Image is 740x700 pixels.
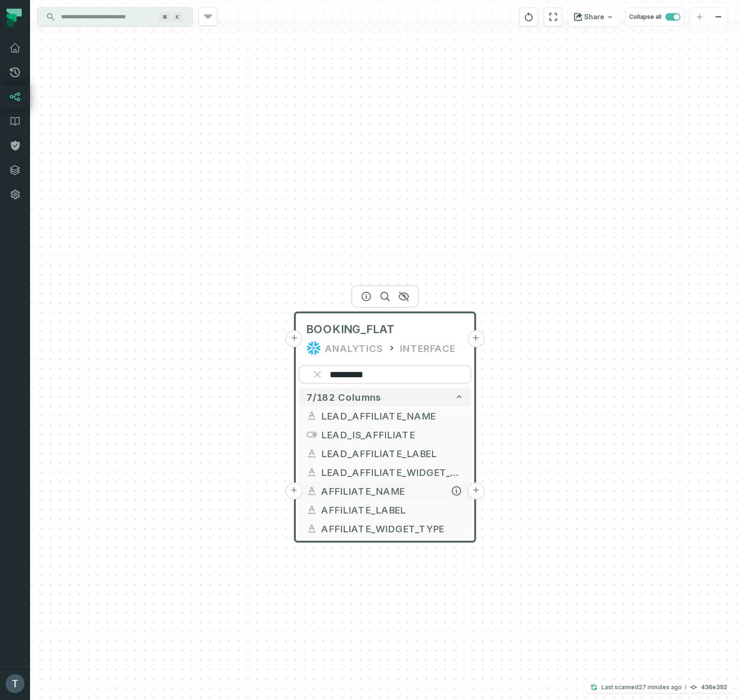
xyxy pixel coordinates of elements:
span: string [306,485,317,497]
button: LEAD_AFFILIATE_WIDGET_TYPE [299,463,471,482]
img: avatar of Taher Hekmatfar [6,674,24,693]
h4: 436e392 [701,684,727,690]
span: 7/182 columns [306,391,381,403]
span: string [306,467,317,478]
button: Share [568,8,619,26]
button: + [286,330,303,347]
relative-time: Oct 6, 2025, 1:59 PM GMT+2 [639,684,682,691]
span: BOOKING_FLAT [306,322,395,337]
span: string [306,523,317,534]
div: INTERFACE [400,341,455,356]
button: LEAD_AFFILIATE_NAME [299,406,471,425]
button: LEAD_IS_AFFILIATE [299,425,471,444]
span: LEAD_IS_AFFILIATE [321,428,464,442]
span: string [306,410,317,421]
button: Last scanned[DATE] 13:59:45436e392 [585,682,733,693]
span: string [306,504,317,515]
span: AFFILIATE_LABEL [321,503,464,517]
span: LEAD_AFFILIATE_LABEL [321,446,464,460]
span: Press ⌘ + K to focus the search bar [159,12,171,23]
span: boolean [306,429,317,440]
button: AFFILIATE_WIDGET_TYPE [299,519,471,538]
button: AFFILIATE_NAME [299,482,471,500]
span: Press ⌘ + K to focus the search bar [172,12,183,23]
button: + [467,330,484,347]
button: Clear [310,367,325,382]
span: string [306,448,317,459]
button: zoom out [709,8,728,26]
span: LEAD_AFFILIATE_WIDGET_TYPE [321,465,464,479]
span: AFFILIATE_NAME [321,484,464,498]
span: LEAD_AFFILIATE_NAME [321,409,464,423]
button: + [468,482,485,499]
div: ANALYTICS [325,341,383,356]
button: + [285,482,302,499]
button: LEAD_AFFILIATE_LABEL [299,444,471,463]
p: Last scanned [601,683,682,692]
button: Collapse all [625,8,685,26]
span: AFFILIATE_WIDGET_TYPE [321,521,464,536]
button: AFFILIATE_LABEL [299,500,471,519]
